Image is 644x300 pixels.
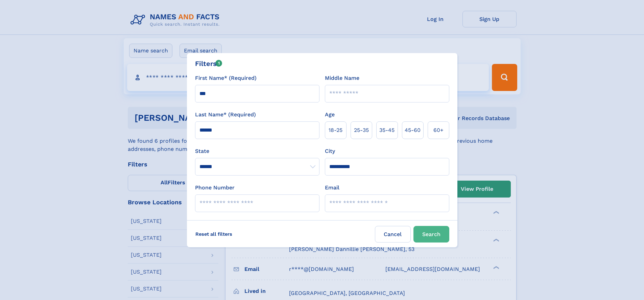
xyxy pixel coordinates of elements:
[379,126,395,134] span: 35‑45
[433,126,444,134] span: 60+
[325,184,339,192] label: Email
[195,74,257,82] label: First Name* (Required)
[375,226,411,243] label: Cancel
[195,184,235,192] label: Phone Number
[405,126,421,134] span: 45‑60
[325,111,335,119] label: Age
[325,147,335,155] label: City
[354,126,369,134] span: 25‑35
[191,226,237,242] label: Reset all filters
[329,126,342,134] span: 18‑25
[413,226,449,243] button: Search
[325,74,359,82] label: Middle Name
[195,147,319,155] label: State
[195,59,222,69] div: Filters
[195,111,256,119] label: Last Name* (Required)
